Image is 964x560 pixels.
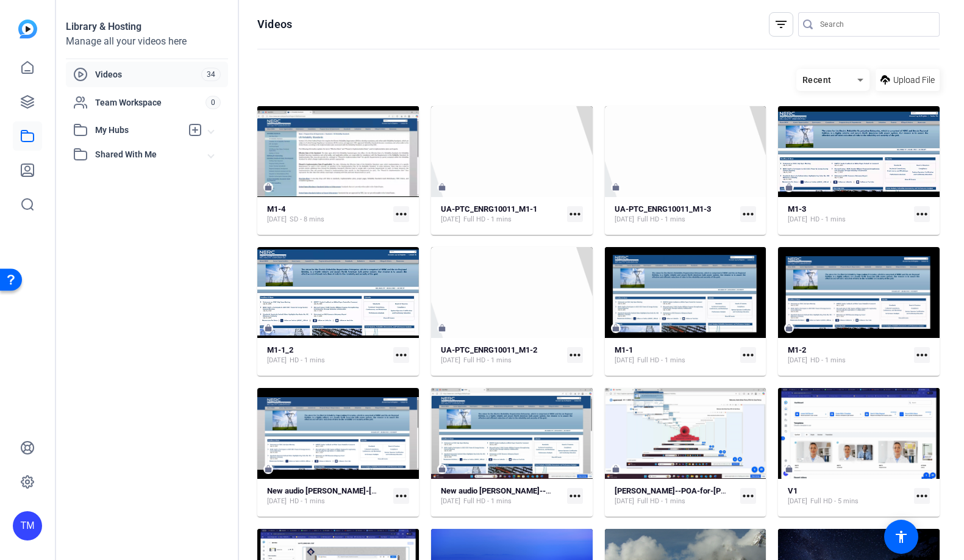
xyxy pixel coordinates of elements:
span: My Hubs [95,124,182,137]
a: UA-PTC_ENRG10011_M1-3[DATE]Full HD - 1 mins [615,204,736,224]
span: 34 [201,68,221,81]
a: M1-1[DATE]Full HD - 1 mins [615,345,736,365]
strong: M1-1 [615,345,633,354]
h1: Videos [257,17,292,32]
a: M1-1_2[DATE]HD - 1 mins [267,345,388,365]
mat-icon: more_horiz [393,347,409,363]
span: Full HD - 1 mins [463,356,512,365]
a: M1-3[DATE]HD - 1 mins [788,204,909,224]
div: Library & Hosting [66,20,228,34]
a: UA-PTC_ENRG10011_M1-1[DATE]Full HD - 1 mins [441,204,562,224]
span: Recent [802,75,832,85]
a: M1-2[DATE]HD - 1 mins [788,345,909,365]
span: 0 [205,96,221,109]
mat-icon: more_horiz [740,347,756,363]
mat-icon: more_horiz [914,488,930,504]
span: Upload File [893,74,935,87]
mat-icon: more_horiz [740,206,756,222]
span: HD - 1 mins [810,356,846,365]
span: [DATE] [615,356,634,365]
span: [DATE] [441,497,460,506]
span: [DATE] [267,356,287,365]
span: Full HD - 5 mins [810,497,859,506]
mat-expansion-panel-header: Shared With Me [66,142,228,167]
strong: UA-PTC_ENRG10011_M1-2 [441,345,537,354]
span: [DATE] [788,356,807,365]
span: [DATE] [267,497,287,506]
span: Shared With Me [95,148,209,161]
span: HD - 1 mins [290,356,325,365]
span: [DATE] [615,215,634,224]
strong: UA-PTC_ENRG10011_M1-3 [615,204,711,214]
span: [DATE] [267,215,287,224]
strong: New audio [PERSON_NAME]-[PERSON_NAME]-UAPTC-SOW-1-25-ENRG-10011-M1-2--Defined-Terms--175442525387... [267,486,722,495]
button: Upload File [876,69,940,91]
mat-icon: accessibility [894,529,909,544]
span: Full HD - 1 mins [637,356,685,365]
mat-icon: more_horiz [740,488,756,504]
a: UA-PTC_ENRG10011_M1-2[DATE]Full HD - 1 mins [441,345,562,365]
mat-icon: filter_list [774,17,788,32]
span: HD - 1 mins [290,497,325,506]
span: Team Workspace [95,96,205,109]
span: [DATE] [441,215,460,224]
span: Full HD - 1 mins [463,215,512,224]
strong: UA-PTC_ENRG10011_M1-1 [441,204,537,214]
mat-icon: more_horiz [567,488,583,504]
a: New audio [PERSON_NAME]-[PERSON_NAME]-UAPTC-SOW-1-25-ENRG-10011-M1-2--Defined-Terms--175442525387... [267,486,388,506]
span: [DATE] [615,497,634,506]
img: blue-gradient.svg [18,20,37,38]
mat-icon: more_horiz [393,488,409,504]
span: [DATE] [788,497,807,506]
strong: M1-3 [788,204,806,214]
input: Search [820,17,930,32]
a: New audio [PERSON_NAME]--POA-for-[PERSON_NAME]--UAPTC-SOW-1-25-ENRG-10011-M1-1--NERC-Glossary-of-... [441,486,562,506]
a: M1-4[DATE]SD - 8 mins [267,204,388,224]
span: Full HD - 1 mins [637,497,685,506]
strong: M1-2 [788,345,806,354]
span: Full HD - 1 mins [463,497,512,506]
span: Videos [95,68,201,81]
a: V1[DATE]Full HD - 5 mins [788,486,909,506]
span: [DATE] [788,215,807,224]
span: HD - 1 mins [810,215,846,224]
span: SD - 8 mins [290,215,324,224]
mat-icon: more_horiz [567,347,583,363]
mat-icon: more_horiz [393,206,409,222]
mat-icon: more_horiz [914,206,930,222]
strong: M1-4 [267,204,285,214]
div: Manage all your videos here [66,34,228,49]
strong: V1 [788,486,798,495]
strong: M1-1_2 [267,345,293,354]
span: [DATE] [441,356,460,365]
mat-icon: more_horiz [914,347,930,363]
a: [PERSON_NAME]--POA-for-[PERSON_NAME]--UAPTC-SOW-1-25-ENRG-10011-M1-1--NERC-Glossary-of-Terms--175... [615,486,736,506]
span: Full HD - 1 mins [637,215,685,224]
div: TM [13,511,42,540]
mat-icon: more_horiz [567,206,583,222]
mat-expansion-panel-header: My Hubs [66,118,228,142]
